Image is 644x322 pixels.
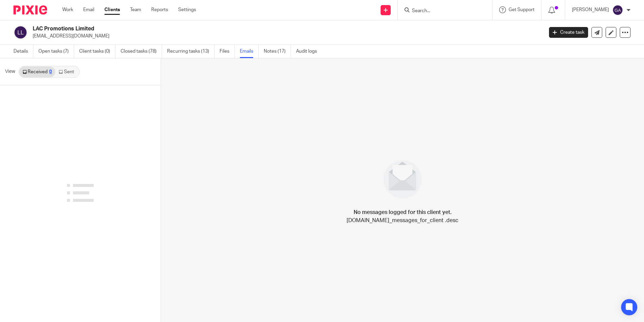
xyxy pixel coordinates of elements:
[130,6,141,13] a: Team
[49,70,52,74] div: 0
[13,45,33,58] a: Details
[572,6,609,13] p: [PERSON_NAME]
[55,66,79,77] a: Sent
[33,25,438,32] h2: LAC Promotions Limited
[220,45,235,58] a: Files
[104,6,120,13] a: Clients
[411,8,472,14] input: Search
[240,45,259,58] a: Emails
[79,45,116,58] a: Client tasks (0)
[62,6,73,13] a: Work
[612,5,623,16] img: svg%3E
[5,68,15,75] span: View
[33,33,539,39] p: [EMAIL_ADDRESS][DOMAIN_NAME]
[178,6,196,13] a: Settings
[296,45,322,58] a: Audit logs
[379,156,426,203] img: image
[83,6,94,13] a: Email
[354,208,452,216] h4: No messages logged for this client yet.
[151,6,168,13] a: Reports
[13,5,47,15] img: Pixie
[121,45,162,58] a: Closed tasks (78)
[264,45,291,58] a: Notes (17)
[509,7,535,12] span: Get Support
[549,27,588,38] a: Create task
[38,45,74,58] a: Open tasks (7)
[347,216,458,224] p: [DOMAIN_NAME]_messages_for_client .desc
[19,66,55,77] a: Received0
[167,45,215,58] a: Recurring tasks (13)
[13,25,28,39] img: svg%3E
